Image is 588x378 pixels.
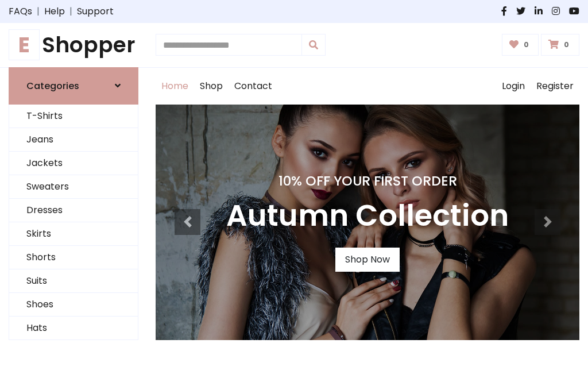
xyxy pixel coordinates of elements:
h6: Categories [26,80,79,91]
a: Shop [194,68,229,105]
span: 0 [561,40,572,50]
span: 0 [521,40,532,50]
a: Register [531,68,579,105]
a: Shop Now [335,248,400,272]
h3: Autumn Collection [226,198,509,234]
a: Contact [229,68,278,105]
span: | [32,5,44,18]
a: FAQs [9,5,32,18]
a: Sweaters [9,175,138,199]
a: Suits [9,269,138,293]
h4: 10% Off Your First Order [226,173,509,189]
a: Login [496,68,531,105]
a: Home [156,68,194,105]
a: EShopper [9,32,138,58]
a: Support [77,5,114,18]
a: Dresses [9,199,138,222]
a: Jackets [9,152,138,175]
a: Shoes [9,293,138,317]
a: Shorts [9,246,138,269]
a: 0 [502,34,539,56]
a: Categories [9,67,138,105]
a: Skirts [9,222,138,246]
h1: Shopper [9,32,138,58]
span: E [9,29,40,60]
a: Hats [9,317,138,340]
a: T-Shirts [9,105,138,128]
a: Help [44,5,65,18]
a: 0 [541,34,579,56]
a: Jeans [9,128,138,152]
span: | [65,5,77,18]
